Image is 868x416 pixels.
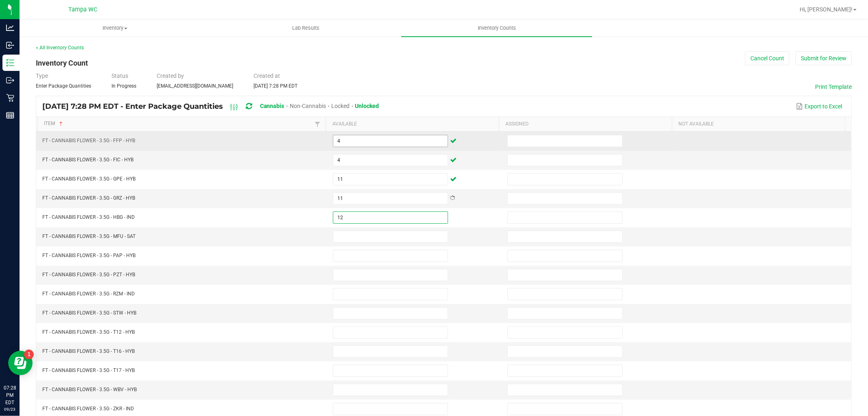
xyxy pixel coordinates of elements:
span: FT - CANNABIS FLOWER - 3.5G - WBV - HYB [42,387,137,392]
span: Unlocked [355,103,379,109]
span: FT - CANNABIS FLOWER - 3.5G - RZM - IND [42,291,135,297]
button: Cancel Count [745,51,789,65]
span: Created by [157,73,184,79]
span: Sortable [58,121,64,127]
span: Inventory Counts [467,24,527,32]
iframe: Resource center unread badge [24,350,34,359]
a: Inventory Counts [401,20,592,37]
span: Inventory [20,24,210,32]
inline-svg: Outbound [6,76,14,84]
button: Submit for Review [796,51,852,65]
span: Inventory Count [36,59,88,67]
span: Tampa WC [69,6,98,13]
span: FT - CANNABIS FLOWER - 3.5G - GRZ - HYB [42,195,135,201]
a: ItemSortable [44,121,313,127]
span: Cannabis [260,103,284,109]
span: FT - CANNABIS FLOWER - 3.5G - FIC - HYB [42,157,133,163]
div: [DATE] 7:28 PM EDT - Enter Package Quantities [42,99,385,114]
span: FT - CANNABIS FLOWER - 3.5G - FFP - HYB [42,138,135,143]
a: Inventory [20,20,210,37]
p: 07:28 PM EDT [4,384,16,406]
span: FT - CANNABIS FLOWER - 3.5G - T12 - HYB [42,329,135,335]
a: < All Inventory Counts [36,45,84,51]
inline-svg: Inbound [6,41,14,49]
inline-svg: Inventory [6,59,14,67]
span: FT - CANNABIS FLOWER - 3.5G - ZKR - IND [42,406,134,412]
a: Filter [313,119,322,129]
span: Created at [254,73,280,79]
th: Available [326,117,498,132]
inline-svg: Reports [6,111,14,119]
span: [DATE] 7:28 PM EDT [254,83,297,89]
span: Type [36,73,48,79]
span: FT - CANNABIS FLOWER - 3.5G - PAP - HYB [42,253,136,258]
span: FT - CANNABIS FLOWER - 3.5G - GPE - HYB [42,176,136,182]
span: FT - CANNABIS FLOWER - 3.5G - MFU - SAT [42,233,136,239]
th: Not Available [672,117,845,132]
a: Lab Results [210,20,401,37]
span: Lab Results [281,24,330,32]
button: Print Template [815,83,852,91]
p: 09/23 [4,406,16,412]
span: Locked [331,103,350,109]
span: Non-Cannabis [290,103,326,109]
button: Export to Excel [794,99,844,113]
span: Enter Package Quantities [36,83,91,89]
span: FT - CANNABIS FLOWER - 3.5G - T16 - HYB [42,348,135,354]
inline-svg: Analytics [6,24,14,32]
span: Hi, [PERSON_NAME]! [800,6,853,13]
span: Status [112,73,128,79]
span: FT - CANNABIS FLOWER - 3.5G - T17 - HYB [42,368,135,373]
span: FT - CANNABIS FLOWER - 3.5G - HBG - IND [42,214,135,220]
span: [EMAIL_ADDRESS][DOMAIN_NAME] [157,83,233,89]
iframe: Resource center [8,351,33,375]
span: FT - CANNABIS FLOWER - 3.5G - PZT - HYB [42,272,135,277]
inline-svg: Retail [6,94,14,102]
span: In Progress [112,83,136,89]
th: Assigned [499,117,672,132]
span: FT - CANNABIS FLOWER - 3.5G - STW - HYB [42,310,136,316]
